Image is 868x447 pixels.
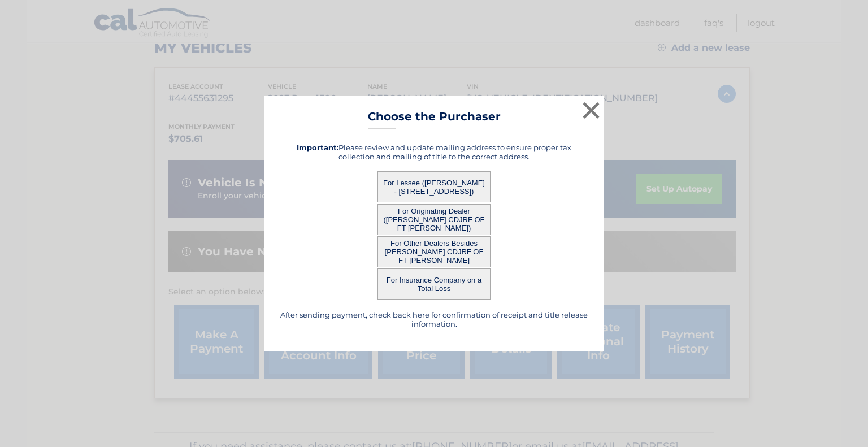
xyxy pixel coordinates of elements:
[377,268,491,300] button: For Insurance Company on a Total Loss
[368,110,501,129] h3: Choose the Purchaser
[377,204,491,235] button: For Originating Dealer ([PERSON_NAME] CDJRF OF FT [PERSON_NAME])
[279,310,589,328] h5: After sending payment, check back here for confirmation of receipt and title release information.
[377,171,491,202] button: For Lessee ([PERSON_NAME] - [STREET_ADDRESS])
[297,143,338,152] strong: Important:
[580,99,602,121] button: ×
[377,236,491,267] button: For Other Dealers Besides [PERSON_NAME] CDJRF OF FT [PERSON_NAME]
[279,143,589,161] h5: Please review and update mailing address to ensure proper tax collection and mailing of title to ...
